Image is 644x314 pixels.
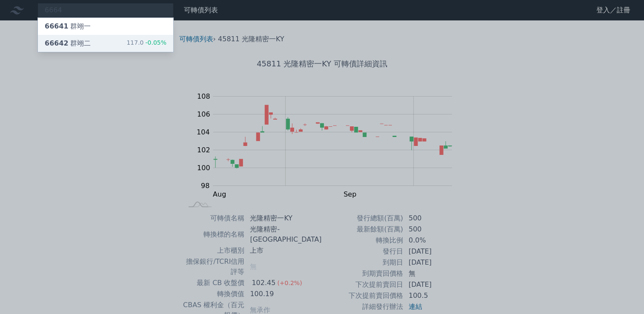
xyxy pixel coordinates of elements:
div: 117.0 [126,38,166,49]
a: 66642群翊二 117.0-0.05% [38,35,173,52]
span: 66641 [45,22,69,30]
div: 群翊一 [45,21,91,31]
a: 66641群翊一 [38,18,173,35]
span: -0.05% [143,39,166,46]
span: 66642 [45,39,69,47]
div: 群翊二 [45,38,91,49]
